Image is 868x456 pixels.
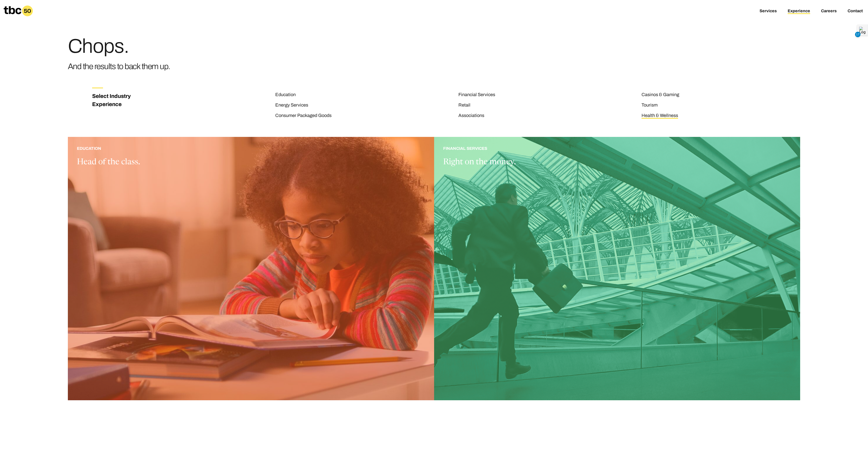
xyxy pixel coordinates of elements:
a: Financial Services [458,92,495,98]
a: Services [760,9,777,14]
h3: Select Industry Experience [92,92,136,108]
a: Casinos & Gaming [642,92,679,98]
a: Homepage [4,5,33,16]
a: Contact [848,9,863,14]
h3: And the results to back them up. [68,60,170,73]
a: Experience [788,9,810,14]
h1: Chops. [68,36,170,56]
a: Energy Services [275,102,308,108]
a: Associations [458,113,484,119]
a: Retail [458,102,470,108]
a: Consumer Packaged Goods [275,113,332,119]
a: Health & Wellness [642,113,678,119]
a: Education [275,92,296,98]
a: Tourism [642,102,658,108]
a: Careers [821,9,837,14]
